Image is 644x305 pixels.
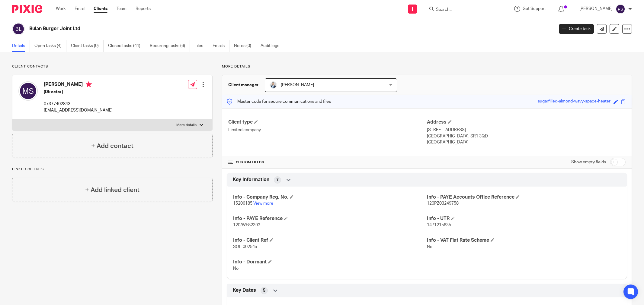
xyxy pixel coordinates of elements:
a: Files [194,40,208,52]
img: svg%3E [12,23,25,35]
a: Recurring tasks (6) [150,40,190,52]
a: Work [56,6,66,12]
img: LinkedIn%20Profile.jpeg [270,81,277,89]
a: Emails [213,40,229,52]
p: Client contacts [12,64,213,69]
h4: + Add linked client [85,185,139,195]
a: Audit logs [261,40,284,52]
p: More details [222,64,632,69]
span: 120PZ03249758 [427,201,459,206]
h3: Client manager [228,82,259,88]
h5: (Director) [44,89,113,95]
p: Linked clients [12,167,213,172]
p: [EMAIL_ADDRESS][DOMAIN_NAME] [44,107,113,113]
a: Open tasks (4) [34,40,66,52]
span: 5 [263,288,265,294]
a: Client tasks (0) [71,40,104,52]
h4: Info - PAYE Reference [233,215,427,222]
img: Pixie [12,5,42,13]
p: Master code for secure communications and files [227,99,331,105]
div: sugarfilled-almond-wavy-space-heater [538,98,610,105]
a: Clients [94,6,107,12]
h4: Info - Dormant [233,259,427,265]
span: 7 [276,177,279,183]
a: Details [12,40,30,52]
span: 15206185 [233,201,252,206]
h4: Info - Company Reg. No. [233,194,427,200]
i: Primary [86,81,92,87]
span: Key Information [233,177,269,183]
a: View more [253,201,273,206]
a: Closed tasks (41) [108,40,145,52]
p: Limited company [228,127,427,133]
h2: Bulan Burger Joint Ltd [29,26,446,32]
h4: Info - VAT Flat Rate Scheme [427,237,621,244]
p: [STREET_ADDRESS] [427,127,626,133]
h4: Info - UTR [427,215,621,222]
a: Notes (0) [234,40,256,52]
h4: Info - PAYE Accounts Office Reference [427,194,621,200]
a: Team [117,6,127,12]
span: 120/WE82392 [233,223,260,227]
p: 07377402843 [44,101,113,107]
a: Create task [559,24,594,34]
span: 1471215635 [427,223,451,227]
h4: Address [427,119,626,125]
h4: CUSTOM FIELDS [228,160,427,165]
span: Key Dates [233,287,256,294]
p: [PERSON_NAME] [579,6,613,12]
input: Search [435,7,490,13]
label: Show empty fields [571,159,606,165]
img: svg%3E [18,81,38,101]
span: [PERSON_NAME] [281,83,314,87]
p: [GEOGRAPHIC_DATA], SR1 3QD [427,133,626,139]
h4: Client type [228,119,427,125]
h4: + Add contact [91,141,133,151]
h4: [PERSON_NAME] [44,81,113,89]
span: No [233,266,239,271]
span: SOL-00254a [233,245,257,249]
h4: Info - Client Ref [233,237,427,244]
p: More details [176,123,197,127]
a: Reports [136,6,151,12]
p: [GEOGRAPHIC_DATA] [427,139,626,145]
span: Get Support [523,7,546,11]
span: No [427,245,432,249]
img: svg%3E [616,4,625,14]
a: Email [75,6,85,12]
